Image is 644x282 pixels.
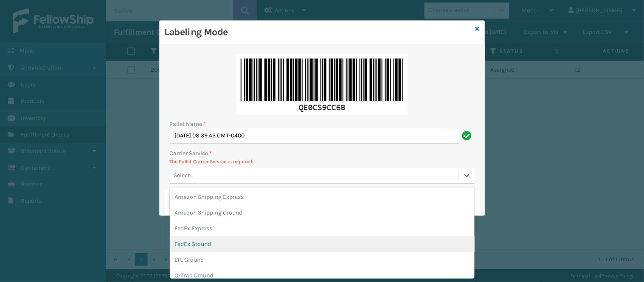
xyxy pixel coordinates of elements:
[170,120,206,128] label: Pallet Name
[170,149,212,158] label: Carrier Service
[236,54,408,114] img: bwtOLwAAAAZJREFUAwAhCFufmQD4xwAAAABJRU5ErkJggg==
[174,171,194,180] div: Select...
[170,252,475,268] div: LTL Ground
[170,221,475,236] div: FedEx Express
[170,205,475,221] div: Amazon Shipping Ground
[165,26,472,39] h3: Labeling Mode
[170,158,475,165] p: The Pallet Carrier Service is required.
[170,189,475,205] div: Amazon Shipping Express
[170,236,475,252] div: FedEx Ground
